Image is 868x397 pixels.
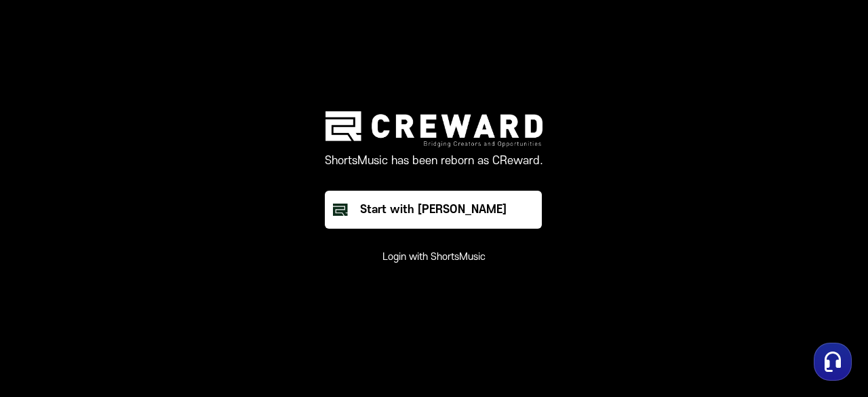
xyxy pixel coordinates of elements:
[325,111,542,147] img: creward logo
[325,191,542,229] button: Start with [PERSON_NAME]
[382,250,486,264] button: Login with ShortsMusic
[360,202,507,218] div: Start with [PERSON_NAME]
[325,153,543,169] p: ShortsMusic has been reborn as CReward.
[325,191,543,229] a: Start with [PERSON_NAME]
